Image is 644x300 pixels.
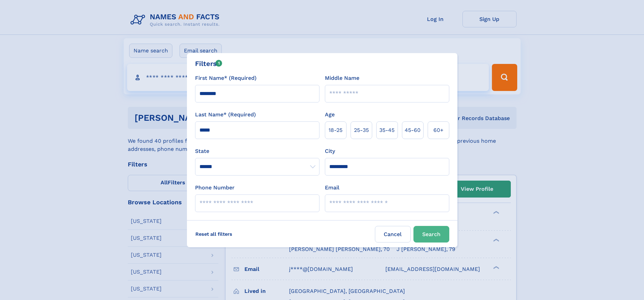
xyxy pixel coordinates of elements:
[413,226,449,243] button: Search
[433,126,444,134] span: 60+
[329,126,342,134] span: 18‑25
[325,74,359,82] label: Middle Name
[191,226,237,242] label: Reset all filters
[195,59,222,69] div: Filters
[354,126,369,134] span: 25‑35
[325,147,335,155] label: City
[379,126,395,134] span: 35‑45
[195,74,257,82] label: First Name* (Required)
[325,111,335,119] label: Age
[195,147,319,155] label: State
[405,126,421,134] span: 45‑60
[195,111,256,119] label: Last Name* (Required)
[375,226,411,243] label: Cancel
[195,184,235,192] label: Phone Number
[325,184,339,192] label: Email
